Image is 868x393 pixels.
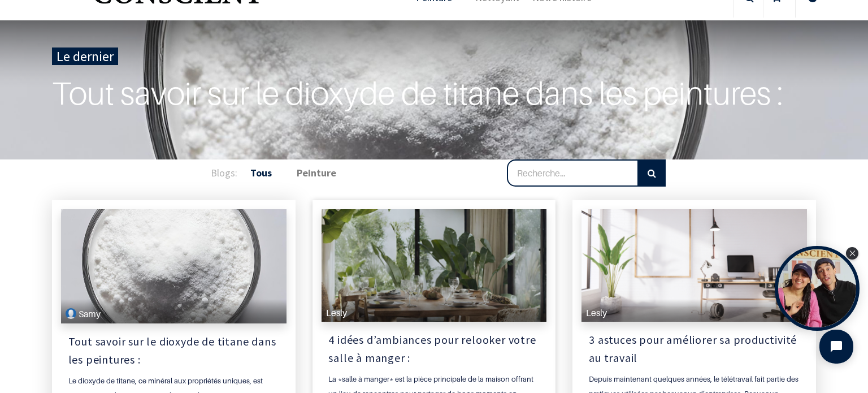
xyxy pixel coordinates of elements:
a: 4 idées d’ambiances pour relooker votre salle à manger : [328,331,539,367]
button: Rechercher [638,159,666,187]
span: Lesly [586,307,607,318]
a: Lesly [322,209,547,322]
img: Tout savoir sur le dioxyde de titane dans les peintures : [66,308,76,319]
span: Samy [79,308,101,319]
div: Le dernier [52,47,118,65]
a: Peinture [290,161,342,185]
span: Lesly [326,307,347,318]
div: Tolstoy bubble widget [775,246,860,331]
iframe: Tidio Chat [810,320,863,373]
a: Tout savoir sur le dioxyde de titane dans les peintures : Samy [61,209,287,324]
input: Recherche… [507,159,639,187]
a: Tous [244,161,277,185]
a: Tout savoir sur le dioxyde de titane dans les peintures : [68,332,279,369]
div: Open Tolstoy [775,246,860,331]
a: Lesly [581,209,807,322]
b: Peinture [297,166,336,179]
div: Close Tolstoy widget [846,247,858,260]
div: Open Tolstoy widget [775,246,860,331]
a: Tout savoir sur le dioxyde de titane dans les peintures : [52,70,816,117]
a: 3 astuces pour améliorer sa productivité au travail [589,331,800,367]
